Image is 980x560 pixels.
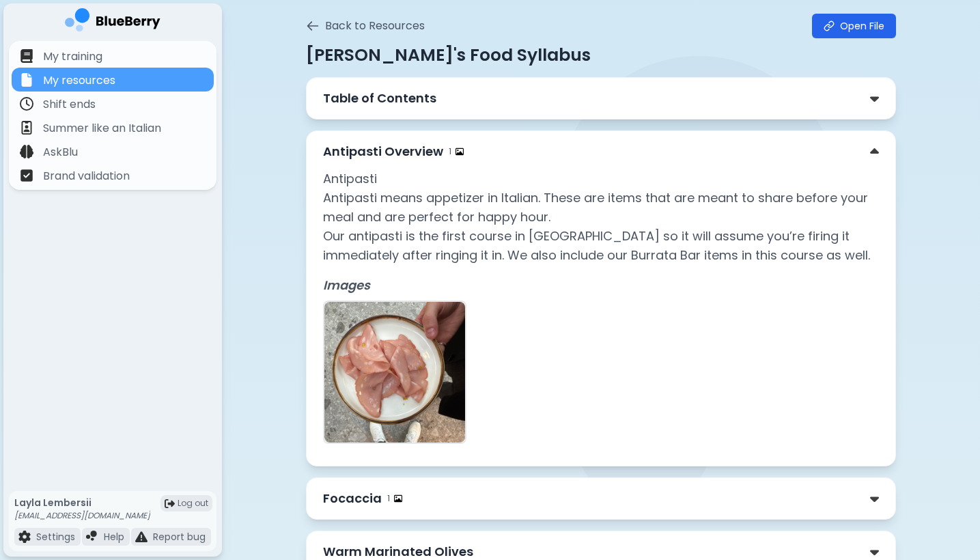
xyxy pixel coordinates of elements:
[43,120,161,137] p: Summer like an Italian
[86,531,98,543] img: file icon
[20,145,33,158] img: file icon
[812,14,896,38] a: Open File
[65,8,160,36] img: company logo
[165,499,175,509] img: logout
[20,49,33,63] img: file icon
[20,121,33,135] img: file icon
[43,96,96,113] p: Shift ends
[14,510,150,521] p: [EMAIL_ADDRESS][DOMAIN_NAME]
[20,97,33,111] img: file icon
[323,142,443,161] p: Antipasti Overview
[135,531,148,543] img: file icon
[153,531,206,543] p: Report bug
[43,72,115,89] p: My resources
[387,493,402,504] div: 1
[870,545,879,559] img: down chevron
[323,89,436,108] p: Table of Contents
[104,531,124,543] p: Help
[20,73,33,87] img: file icon
[456,148,464,156] img: image
[870,145,879,159] img: down chevron
[43,144,78,160] p: AskBlu
[306,44,896,66] p: [PERSON_NAME]'s Food Syllabus
[323,276,879,295] p: Images
[306,18,425,34] button: Back to Resources
[870,92,879,106] img: down chevron
[36,531,75,543] p: Settings
[43,168,130,184] p: Brand validation
[449,146,464,157] div: 1
[20,169,33,182] img: file icon
[394,494,402,503] img: image
[178,498,208,509] span: Log out
[323,489,382,508] p: Focaccia
[18,531,31,543] img: file icon
[43,48,102,65] p: My training
[323,169,879,265] p: Antipasti Antipasti means appetizer in Italian. These are items that are meant to share before yo...
[14,496,150,509] p: Layla Lembersii
[870,492,879,506] img: down chevron
[324,302,465,443] img: Mortadella (with pistachios)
